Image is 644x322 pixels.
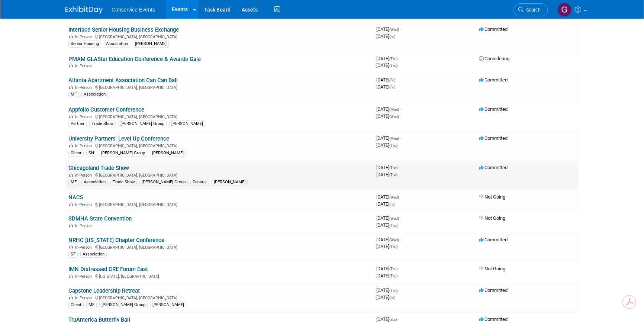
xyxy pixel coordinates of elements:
div: Senior Housing [68,41,101,47]
span: [DATE] [376,26,401,32]
img: In-Person Event [69,173,73,177]
img: In-Person Event [69,296,73,299]
span: In-Person [75,202,94,207]
div: [PERSON_NAME] Group [99,150,147,157]
img: Gayle Reese [557,3,571,17]
span: (Tue) [389,173,397,177]
span: Conservice Events [112,7,155,13]
span: (Thu) [389,274,397,278]
img: In-Person Event [69,144,73,147]
span: [DATE] [376,266,400,271]
div: [GEOGRAPHIC_DATA], [GEOGRAPHIC_DATA] [68,142,370,148]
span: [DATE] [376,294,395,300]
div: [PERSON_NAME] Group [118,120,167,127]
div: [GEOGRAPHIC_DATA], [GEOGRAPHIC_DATA] [68,201,370,207]
span: (Thu) [389,144,397,148]
span: (Thu) [389,57,397,61]
span: - [400,26,401,32]
div: [PERSON_NAME] Group [139,179,188,186]
a: Chicagoland Trade Show [68,165,129,171]
span: - [398,316,399,322]
span: Committed [479,135,508,141]
span: (Sat) [389,318,397,322]
a: IMN Distressed CRE Forum East [68,266,148,273]
span: - [400,194,401,200]
div: [GEOGRAPHIC_DATA], [GEOGRAPHIC_DATA] [68,33,370,39]
span: Committed [479,165,508,170]
img: In-Person Event [69,64,73,67]
span: Not Going [479,194,505,200]
span: (Wed) [389,115,399,119]
div: [PERSON_NAME] [169,120,205,127]
div: Client [68,150,84,157]
span: Committed [479,287,508,293]
img: In-Person Event [69,245,73,249]
span: (Fri) [389,202,395,206]
span: (Tue) [389,166,397,170]
span: In-Person [75,35,94,39]
span: - [399,165,400,170]
span: In-Person [75,64,94,68]
span: Committed [479,26,508,32]
div: MF [86,302,97,308]
span: - [400,106,401,112]
div: MF [68,179,79,186]
span: [DATE] [376,244,397,249]
div: Association [80,251,107,258]
span: In-Person [75,115,94,119]
span: [DATE] [376,194,401,200]
span: [DATE] [376,77,397,83]
span: (Mon) [389,107,399,112]
span: [DATE] [376,106,401,112]
span: (Mon) [389,136,399,141]
span: (Fri) [389,35,395,39]
span: (Thu) [389,267,397,271]
span: - [396,77,397,83]
span: (Wed) [389,195,399,199]
img: In-Person Event [69,223,73,227]
span: [DATE] [376,33,395,39]
span: (Fri) [389,78,395,82]
div: SF [68,251,78,258]
div: Association [81,91,108,98]
a: Atlanta Apartment Association Can Can Ball [68,77,178,84]
span: In-Person [75,223,94,228]
a: Appfolio Customer Conference [68,106,144,113]
div: Trade Show [110,179,137,186]
span: (Thu) [389,289,397,293]
div: [GEOGRAPHIC_DATA], [GEOGRAPHIC_DATA] [68,113,370,119]
span: (Thu) [389,64,397,68]
span: (Fri) [389,296,395,300]
span: (Wed) [389,216,399,220]
span: In-Person [75,144,94,148]
img: In-Person Event [69,115,73,118]
span: Committed [479,77,508,83]
a: NRHC [US_STATE] Chapter Conference [68,237,164,244]
span: (Wed) [389,28,399,32]
img: ExhibitDay [65,6,103,14]
span: Search [524,7,541,13]
div: [PERSON_NAME] [150,150,186,157]
span: [DATE] [376,201,395,207]
span: In-Person [75,296,94,300]
span: - [400,135,401,141]
div: Association [104,41,130,47]
a: University Partners' Level Up Conference [68,135,169,142]
span: - [399,287,400,293]
div: [US_STATE], [GEOGRAPHIC_DATA] [68,273,370,279]
span: [DATE] [376,165,400,170]
span: In-Person [75,85,94,90]
span: (Thu) [389,245,397,249]
div: MF [68,91,79,98]
span: [DATE] [376,62,397,68]
span: [DATE] [376,273,397,278]
span: In-Person [75,245,94,250]
span: [DATE] [376,142,397,148]
a: Search [513,3,548,16]
span: In-Person [75,274,94,279]
img: In-Person Event [69,35,73,38]
span: Not Going [479,266,505,271]
span: [DATE] [376,172,397,177]
span: Considering [479,56,509,61]
span: - [399,266,400,271]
